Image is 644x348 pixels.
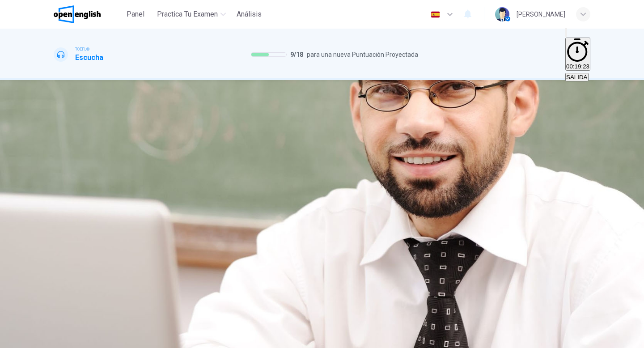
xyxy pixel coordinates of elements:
[565,27,590,38] div: Silenciar
[565,38,590,72] div: Ocultar
[517,9,565,20] div: [PERSON_NAME]
[566,74,587,81] span: SALIDA
[307,49,418,60] span: para una nueva Puntuación Proyectada
[75,52,103,63] h1: Escucha
[565,73,588,81] button: SALIDA
[121,6,150,22] button: Panel
[127,9,144,20] span: Panel
[233,6,265,22] button: Análisis
[75,46,89,52] span: TOEFL®
[430,11,441,18] img: es
[237,9,262,20] span: Análisis
[54,5,121,23] a: OpenEnglish logo
[54,5,101,23] img: OpenEnglish logo
[565,38,590,71] button: 00:19:23
[157,9,218,20] span: Practica tu examen
[566,63,589,70] span: 00:19:23
[153,6,229,22] button: Practica tu examen
[290,49,303,60] span: 9 / 18
[495,7,509,21] img: Profile picture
